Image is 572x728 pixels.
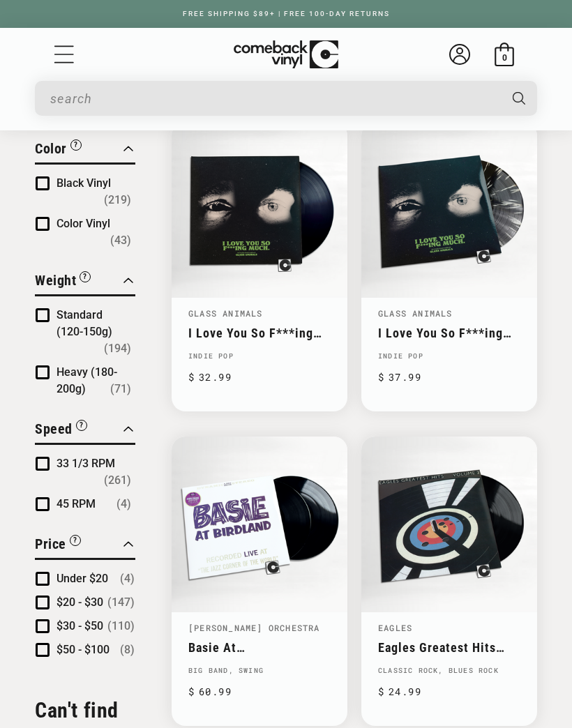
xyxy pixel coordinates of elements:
span: Number of products: (4) [120,570,135,587]
span: $20 - $30 [57,596,103,609]
span: Black Vinyl [57,176,111,190]
img: ComebackVinyl.com [234,40,338,69]
button: Search [500,81,539,116]
span: Under $20 [57,572,108,585]
a: Eagles [378,622,412,633]
a: Glass Animals [378,308,453,319]
a: Basie At [GEOGRAPHIC_DATA] [188,640,331,655]
span: Number of products: (219) [104,192,131,208]
span: Number of products: (194) [104,340,131,357]
button: Filter by Weight [35,270,91,294]
input: When autocomplete results are available use up and down arrows to review and enter to select [50,84,499,113]
summary: Menu [52,43,76,66]
div: Search [35,81,537,116]
span: Number of products: (261) [104,472,131,489]
span: Number of products: (43) [110,232,131,249]
span: Number of products: (4) [116,496,131,513]
button: Filter by Price [35,533,81,558]
span: Number of products: (147) [107,594,135,611]
a: FREE SHIPPING $89+ | FREE 100-DAY RETURNS [169,10,404,17]
span: Speed [35,420,73,437]
span: Color [35,140,67,157]
a: [PERSON_NAME] Orchestra [188,622,320,633]
a: I Love You So F***ing Much. [378,326,520,340]
a: Eagles Greatest Hits Volume 2 [378,640,520,655]
span: $30 - $50 [57,619,103,632]
span: Price [35,536,66,552]
span: $50 - $100 [57,643,110,656]
span: 0 [502,52,507,63]
span: Number of products: (71) [110,381,131,397]
a: Glass Animals [188,308,263,319]
span: Standard (120-150g) [57,308,112,338]
span: Number of products: (8) [120,642,135,658]
span: Heavy (180-200g) [57,365,117,395]
span: 45 RPM [57,497,96,510]
span: Weight [35,272,76,289]
a: I Love You So F***ing Much. [188,326,331,340]
span: 33 1/3 RPM [57,457,115,470]
span: Color Vinyl [57,217,110,230]
button: Filter by Speed [35,418,87,443]
span: Number of products: (110) [107,618,135,635]
button: Filter by Color [35,138,82,162]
